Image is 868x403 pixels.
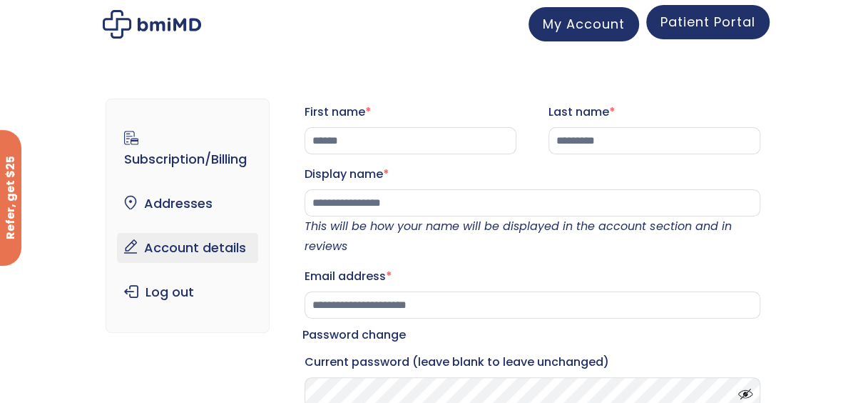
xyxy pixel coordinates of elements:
[305,163,760,186] label: Display name
[305,218,731,254] em: This will be how your name will be displayed in the account section and in reviews
[548,101,760,124] label: Last name
[117,189,258,219] a: Addresses
[543,15,625,33] span: My Account
[117,124,258,174] a: Subscription/Billing
[660,13,755,31] span: Patient Portal
[302,325,406,345] legend: Password change
[117,277,258,307] a: Log out
[117,233,258,263] a: Account details
[529,7,639,41] a: My Account
[646,5,770,39] a: Patient Portal
[305,265,760,288] label: Email address
[305,351,760,374] label: Current password (leave blank to leave unchanged)
[305,101,516,124] label: First name
[106,99,270,333] nav: Account pages
[103,10,201,39] img: My account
